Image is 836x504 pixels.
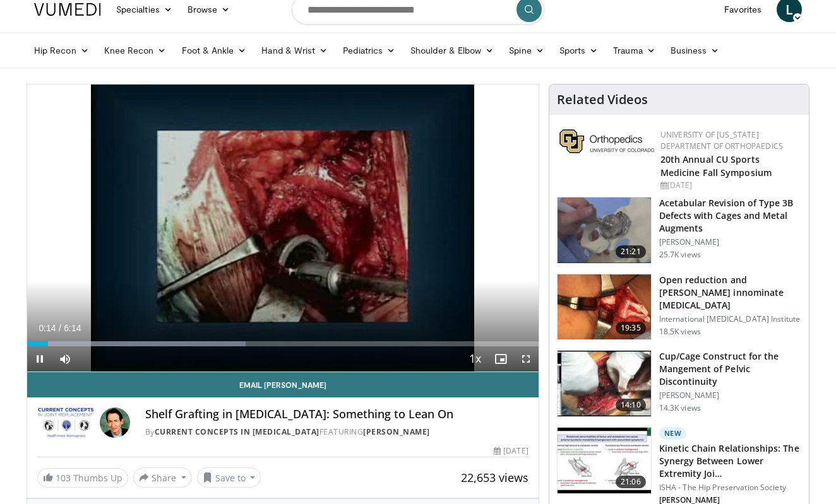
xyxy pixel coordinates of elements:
p: New [659,427,687,440]
p: 18.5K views [659,327,701,337]
div: [DATE] [660,180,799,191]
p: 25.7K views [659,250,701,260]
img: UFuN5x2kP8YLDu1n4xMDoxOjA4MTsiGN.150x105_q85_crop-smart_upscale.jpg [558,274,651,340]
span: 22,653 views [461,470,528,485]
a: Hip Recon [27,38,97,63]
button: Mute [52,346,78,372]
h3: Cup/Cage Construct for the Mangement of Pelvic Discontinuity [659,350,801,388]
button: Pause [27,346,52,372]
a: Spine [501,38,551,63]
img: Avatar [100,407,130,438]
span: 21:06 [616,476,646,488]
span: 0:14 [39,323,56,333]
p: [PERSON_NAME] [659,390,801,401]
video-js: Video Player [27,85,539,372]
p: International [MEDICAL_DATA] Institute [659,314,801,324]
a: Shoulder & Elbow [403,38,501,63]
a: Hand & Wrist [254,38,335,63]
a: Current Concepts in [MEDICAL_DATA] [155,426,319,437]
img: Current Concepts in Joint Replacement [37,407,95,438]
a: Pediatrics [335,38,403,63]
a: [PERSON_NAME] [363,426,430,437]
button: Playback Rate [463,346,488,372]
a: Trauma [606,38,663,63]
a: 19:35 Open reduction and [PERSON_NAME] innominate [MEDICAL_DATA] International [MEDICAL_DATA] Ins... [557,274,801,341]
span: 21:21 [616,245,646,258]
p: 14.3K views [659,403,701,413]
span: 6:14 [64,323,81,333]
img: 280228_0002_1.png.150x105_q85_crop-smart_upscale.jpg [558,351,651,416]
button: Fullscreen [513,346,539,372]
button: Enable picture-in-picture mode [488,346,513,372]
span: 19:35 [616,322,646,334]
button: Save to [197,467,261,488]
button: Share [133,467,192,488]
p: [PERSON_NAME] [659,237,801,247]
div: Progress Bar [27,341,539,346]
a: 20th Annual CU Sports Medicine Fall Symposium [660,153,772,179]
a: Foot & Ankle [174,38,254,63]
a: Email [PERSON_NAME] [27,372,539,397]
div: By FEATURING [145,426,528,438]
a: Sports [552,38,606,63]
a: 14:10 Cup/Cage Construct for the Mangement of Pelvic Discontinuity [PERSON_NAME] 14.3K views [557,350,801,417]
h3: Acetabular Revision of Type 3B Defects with Cages and Metal Augments [659,197,801,235]
img: VuMedi Logo [34,3,101,16]
img: 66432_0000_3.png.150x105_q85_crop-smart_upscale.jpg [558,197,651,263]
a: Business [663,38,727,63]
a: University of [US_STATE] Department of Orthopaedics [660,129,783,151]
div: [DATE] [494,445,528,457]
span: 14:10 [616,399,646,411]
h4: Related Videos [557,92,648,107]
a: 21:21 Acetabular Revision of Type 3B Defects with Cages and Metal Augments [PERSON_NAME] 25.7K views [557,197,801,264]
a: 103 Thumbs Up [37,468,128,488]
h4: Shelf Grafting in [MEDICAL_DATA]: Something to Lean On [145,407,528,421]
span: / [59,323,61,333]
span: 103 [56,472,71,484]
img: 32a4bfa3-d390-487e-829c-9985ff2db92b.150x105_q85_crop-smart_upscale.jpg [558,428,651,493]
h3: Kinetic Chain Relationships: The Synergy Between Lower Extremity Joi… [659,442,801,480]
h3: Open reduction and [PERSON_NAME] innominate [MEDICAL_DATA] [659,274,801,312]
p: ISHA - The Hip Preservation Society [659,483,801,493]
img: 355603a8-37da-49b6-856f-e00d7e9307d3.png.150x105_q85_autocrop_double_scale_upscale_version-0.2.png [559,129,654,153]
a: Knee Recon [97,38,174,63]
